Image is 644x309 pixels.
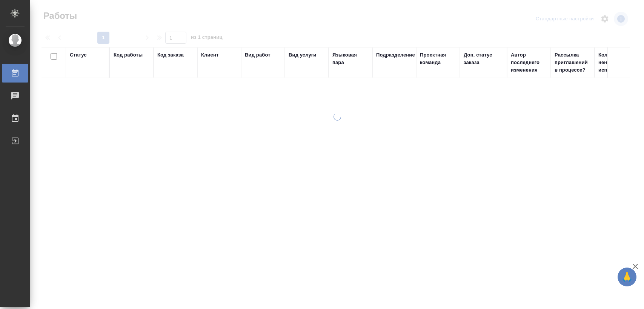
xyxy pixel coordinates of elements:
[555,51,591,74] div: Рассылка приглашений в процессе?
[201,51,218,59] div: Клиент
[618,268,636,286] button: 🙏
[621,269,633,285] span: 🙏
[70,51,87,59] div: Статус
[114,51,143,59] div: Код работы
[598,51,644,74] div: Кол-во неназначенных исполнителей
[245,51,271,59] div: Вид работ
[420,51,456,66] div: Проектная команда
[289,51,317,59] div: Вид услуги
[332,51,369,66] div: Языковая пара
[464,51,503,66] div: Доп. статус заказа
[511,51,547,74] div: Автор последнего изменения
[376,51,415,59] div: Подразделение
[157,51,184,59] div: Код заказа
